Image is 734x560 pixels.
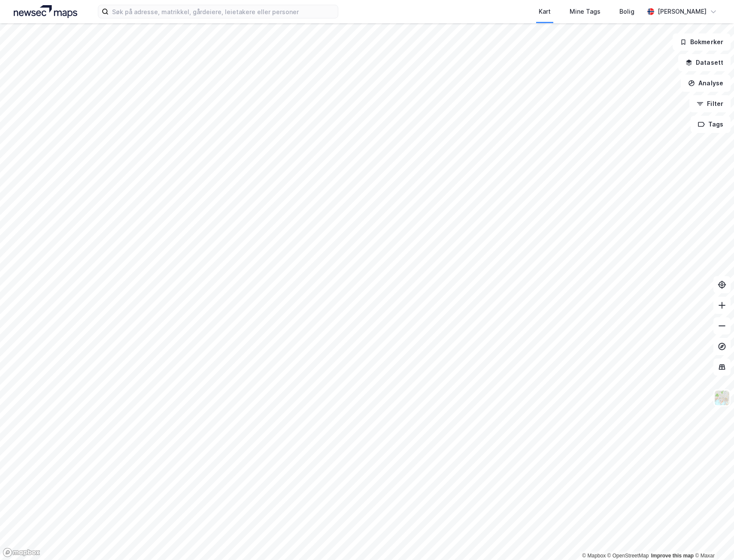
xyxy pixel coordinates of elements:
input: Søk på adresse, matrikkel, gårdeiere, leietakere eller personer [109,5,338,18]
button: Filter [689,95,731,112]
a: Mapbox [582,553,606,559]
button: Tags [691,116,731,133]
div: Bolig [619,6,634,17]
a: Improve this map [651,553,694,559]
div: Kart [539,6,551,17]
button: Bokmerker [673,33,731,51]
div: Mine Tags [570,6,601,17]
img: Z [714,390,730,406]
img: logo.a4113a55bc3d86da70a041830d287a7e.svg [14,5,77,18]
div: [PERSON_NAME] [658,6,707,17]
a: OpenStreetMap [607,553,649,559]
button: Analyse [681,75,731,92]
a: Mapbox homepage [3,548,40,557]
iframe: Chat Widget [691,519,734,560]
button: Datasett [678,54,731,71]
